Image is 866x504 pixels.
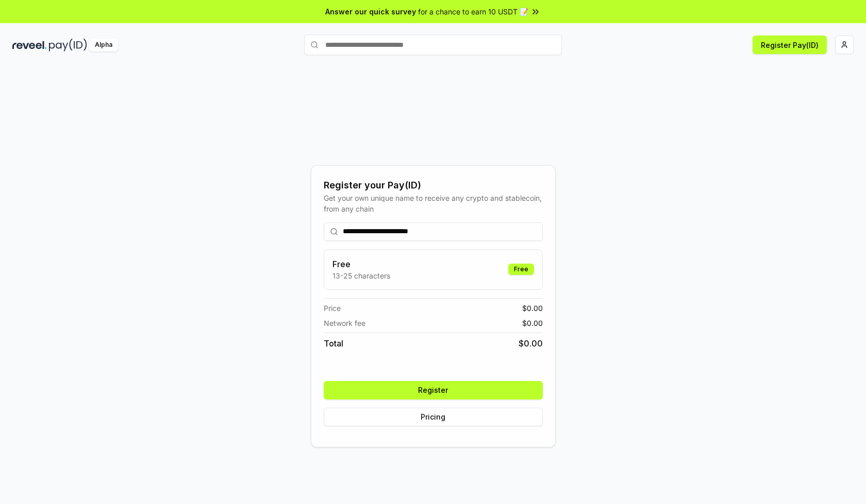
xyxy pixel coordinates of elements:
div: Register your Pay(ID) [324,178,543,193]
img: reveel_dark [12,39,47,51]
span: $ 0.00 [522,318,543,328]
span: Price [324,303,341,314]
button: Register [324,381,543,399]
div: Alpha [89,39,118,51]
div: Get your own unique name to receive any crypto and stablecoin, from any chain [324,193,543,214]
button: Pricing [324,408,543,426]
span: $ 0.00 [522,303,543,314]
div: Free [508,264,534,275]
span: $ 0.00 [519,337,543,350]
button: Register Pay(ID) [753,36,827,54]
span: for a chance to earn 10 USDT 📝 [418,6,528,17]
img: pay_id [49,39,87,51]
h3: Free [332,258,390,270]
p: 13-25 characters [332,270,390,281]
span: Total [324,337,343,350]
span: Answer our quick survey [325,6,416,17]
span: Network fee [324,318,365,328]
